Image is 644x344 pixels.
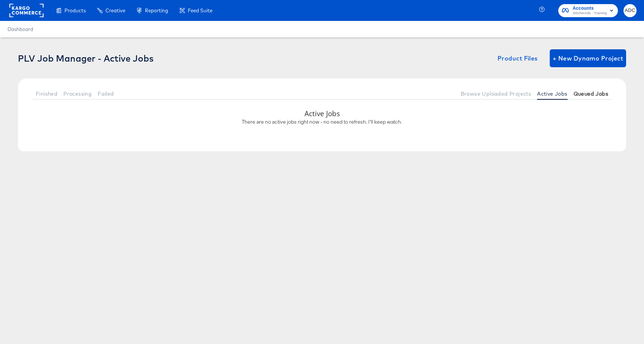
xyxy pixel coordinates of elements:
div: PLV Job Manager - Active Jobs [18,53,154,63]
p: There are no active jobs right now - no need to refresh, I'll keep watch. [25,118,619,125]
span: Finished [36,91,57,97]
span: + New Dynamo Project [553,53,623,63]
span: Queued Jobs [574,91,608,97]
button: ADC [624,4,637,17]
span: Creative [105,7,125,13]
a: Dashboard [7,26,33,32]
span: Reporting [145,7,168,13]
button: Product Files [495,49,541,67]
span: Accounts [572,4,607,12]
span: Processing [63,91,92,97]
span: StitcherAds - Training [572,10,607,16]
span: Active Jobs [537,91,567,97]
span: Failed [98,91,114,97]
button: AccountsStitcherAds - Training [558,4,618,17]
span: ADC [626,6,634,15]
button: + New Dynamo Project [550,49,626,67]
span: Browse Uploaded Projects [461,91,531,97]
span: Feed Suite [188,7,212,13]
span: Product Files [498,53,538,63]
span: Products [64,7,86,13]
h3: Active Jobs [44,109,600,118]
